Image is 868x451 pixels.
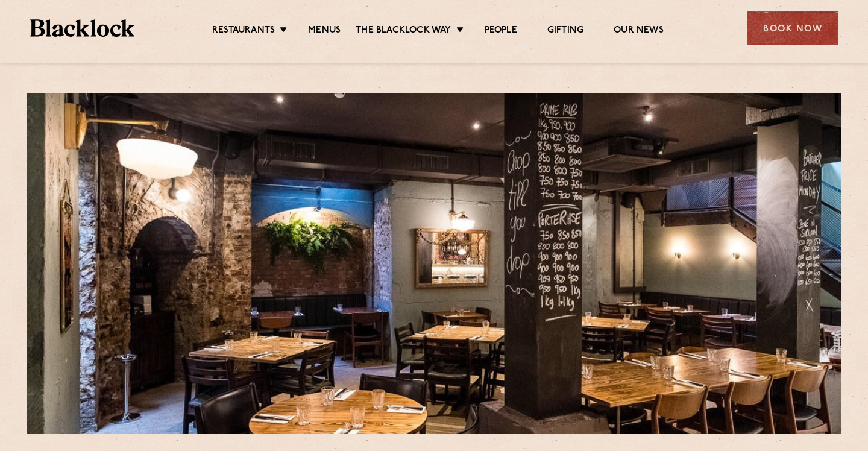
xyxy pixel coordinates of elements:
[30,19,134,37] img: BL_Textured_Logo-footer-cropped.svg
[485,25,517,38] a: People
[356,25,451,38] a: The Blacklock Way
[212,25,275,38] a: Restaurants
[747,11,838,45] div: Book Now
[547,25,583,38] a: Gifting
[308,25,341,38] a: Menus
[614,25,664,38] a: Our News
